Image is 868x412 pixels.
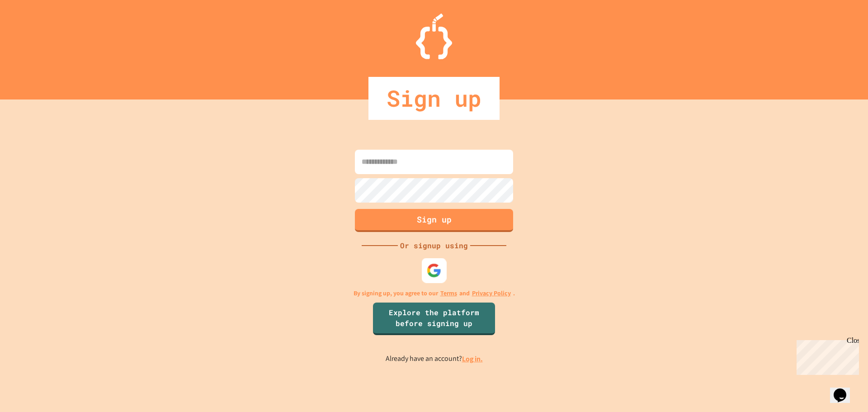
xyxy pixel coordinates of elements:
div: Chat with us now!Close [4,4,62,57]
iframe: chat widget [830,376,859,403]
button: Sign up [355,209,513,232]
img: google-icon.svg [427,263,442,278]
p: By signing up, you agree to our and . [354,289,515,298]
a: Log in. [462,354,483,364]
a: Privacy Policy [472,289,511,298]
a: Explore the platform before signing up [373,303,495,335]
iframe: chat widget [793,336,859,375]
a: Terms [440,289,457,298]
div: Sign up [368,77,500,120]
p: Already have an account? [386,353,483,365]
div: Or signup using [398,240,470,251]
img: Logo.svg [416,14,452,59]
